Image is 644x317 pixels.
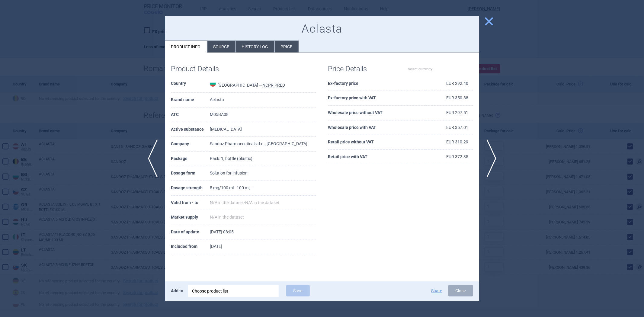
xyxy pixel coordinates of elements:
td: EUR 292.40 [426,76,473,91]
h1: Product Details [171,65,244,73]
th: Dosage strength [171,181,210,196]
th: Wholesale price with VAT [328,120,426,135]
div: Choose product list [192,285,274,297]
th: Retail price without VAT [328,135,426,150]
th: Company [171,137,210,152]
th: Package [171,152,210,166]
td: [MEDICAL_DATA] [210,122,316,137]
td: 5 mg/100 ml - 100 ml, - [210,181,316,196]
th: Valid from - to [171,196,210,210]
button: Close [448,285,473,296]
div: Choose product list [188,285,279,297]
td: EUR 357.01 [426,120,473,135]
th: Dosage form [171,166,210,181]
li: History log [236,41,274,53]
p: Add to [171,285,184,296]
th: Country [171,76,210,93]
td: [DATE] 08:05 [210,225,316,240]
label: Select currency: [408,64,434,74]
th: Market supply [171,210,210,225]
td: EUR 350.88 [426,91,473,106]
td: Pack: 1, bottle (plastic) [210,152,316,166]
span: N/A in the dataset [210,215,244,219]
abbr: NCPR PRED — National Council on Prices and Reimbursement of Medicinal Products, Bulgaria. Registe... [262,83,285,88]
th: ATC [171,107,210,122]
td: [GEOGRAPHIC_DATA] — [210,76,316,93]
button: Save [286,285,310,296]
td: EUR 310.29 [426,135,473,150]
td: - [210,196,316,210]
td: Aclasta [210,93,316,107]
li: Price [275,41,299,53]
th: Date of update [171,225,210,240]
span: N/A in the dataset [210,200,244,205]
td: M05BA08 [210,107,316,122]
th: Ex-factory price with VAT [328,91,426,106]
li: Product info [165,41,207,53]
th: Brand name [171,93,210,107]
button: Share [431,289,442,293]
th: Wholesale price without VAT [328,106,426,120]
h1: Aclasta [171,22,473,36]
th: Retail price with VAT [328,150,426,165]
td: Solution for infusion [210,166,316,181]
th: Active substance [171,122,210,137]
td: [DATE] [210,239,316,254]
span: N/A in the dataset [245,200,279,205]
td: EUR 297.51 [426,106,473,120]
li: Source [207,41,235,53]
td: EUR 372.35 [426,150,473,165]
th: Included from [171,239,210,254]
h1: Price Details [328,65,401,73]
td: Sandoz Pharmaceuticals d.d., [GEOGRAPHIC_DATA] [210,137,316,152]
img: Bulgaria [210,81,216,87]
th: Ex-factory price [328,76,426,91]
